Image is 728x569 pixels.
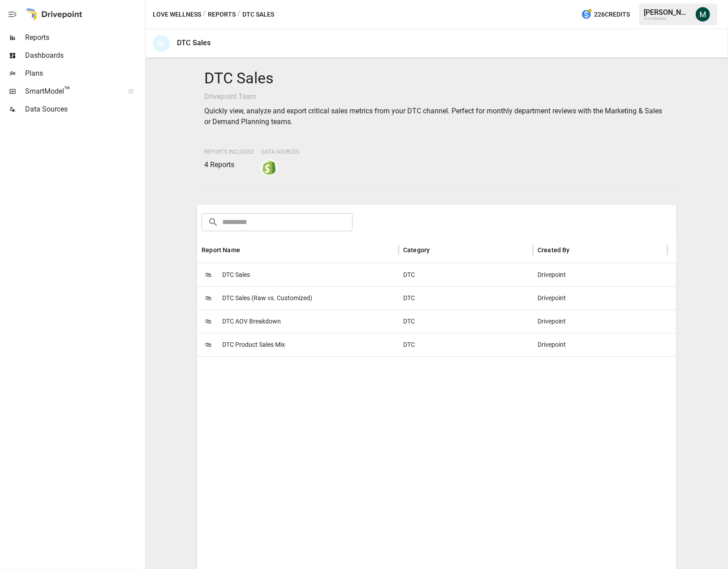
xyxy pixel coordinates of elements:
span: Data Sources [261,149,299,155]
div: DTC [399,310,533,333]
span: 226 Credits [594,9,630,20]
span: DTC AOV Breakdown [222,310,281,333]
span: Dashboards [25,50,143,61]
div: Drivepoint [533,310,668,333]
span: SmartModel [25,86,118,97]
span: 🛍 [202,315,215,328]
div: Category [403,246,430,254]
button: Love Wellness [153,9,201,20]
div: / [203,9,206,20]
button: Sort [241,244,254,256]
span: Reports [25,32,143,43]
div: DTC [399,286,533,310]
div: Drivepoint [533,263,668,286]
div: Report Name [202,246,240,254]
span: DTC Sales (Raw vs. Customized) [222,287,312,310]
span: DTC Product Sales Mix [222,333,285,356]
span: Reports Included [204,149,254,155]
div: DTC Sales [177,39,211,47]
div: Love Wellness [644,17,690,21]
img: shopify [262,160,276,175]
button: 226Credits [577,6,633,23]
div: [PERSON_NAME] [644,8,690,17]
span: Plans [25,68,143,79]
p: Quickly view, analyze and export critical sales metrics from your DTC channel. Perfect for monthl... [204,106,669,127]
div: Created By [538,246,570,254]
span: ™ [64,85,70,96]
span: 🛍 [202,268,215,281]
span: Data Sources [25,104,143,115]
div: / [237,9,241,20]
p: 4 Reports [204,159,254,170]
button: Sort [571,244,583,256]
button: Michael Cormack [690,2,715,27]
p: Drivepoint Team [204,91,669,102]
div: Drivepoint [533,286,668,310]
span: 🛍 [202,291,215,305]
h4: DTC Sales [204,69,669,88]
img: Michael Cormack [696,7,710,22]
div: 🛍 [153,35,170,52]
div: DTC [399,333,533,356]
span: DTC Sales [222,263,250,286]
div: DTC [399,263,533,286]
button: Reports [208,9,236,20]
div: Drivepoint [533,333,668,356]
span: 🛍 [202,338,215,351]
button: Sort [431,244,443,256]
